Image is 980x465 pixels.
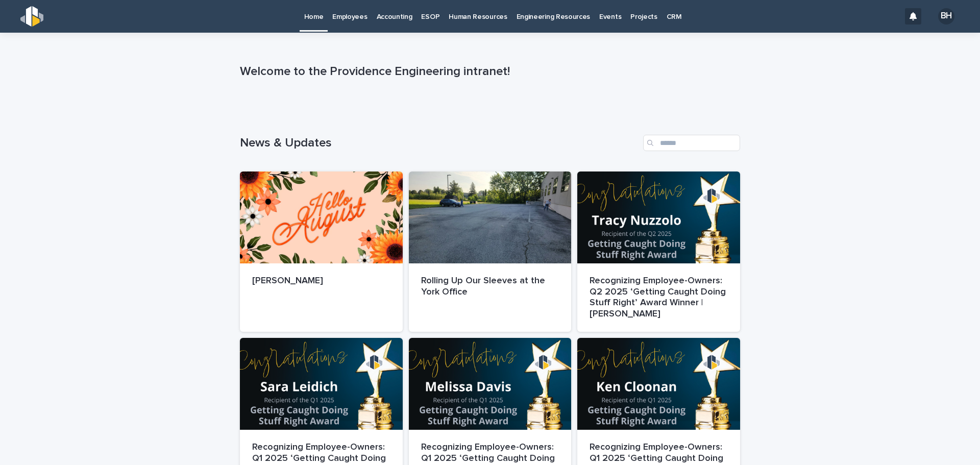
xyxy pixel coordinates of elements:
[590,276,728,320] p: Recognizing Employee-Owners: Q2 2025 ‘Getting Caught Doing Stuff Right’ Award Winner | [PERSON_NAME]
[938,8,954,25] div: BH
[577,172,740,332] a: Recognizing Employee-Owners: Q2 2025 ‘Getting Caught Doing Stuff Right’ Award Winner | [PERSON_NAME]
[421,276,559,298] p: Rolling Up Our Sleeves at the York Office
[240,136,639,151] h1: News & Updates
[409,172,572,332] a: Rolling Up Our Sleeves at the York Office
[643,135,740,151] input: Search
[240,172,403,332] a: [PERSON_NAME]
[20,6,43,27] img: s5b5MGTdWwFoU4EDV7nw
[240,64,736,79] p: Welcome to the Providence Engineering intranet!
[252,276,390,287] p: [PERSON_NAME]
